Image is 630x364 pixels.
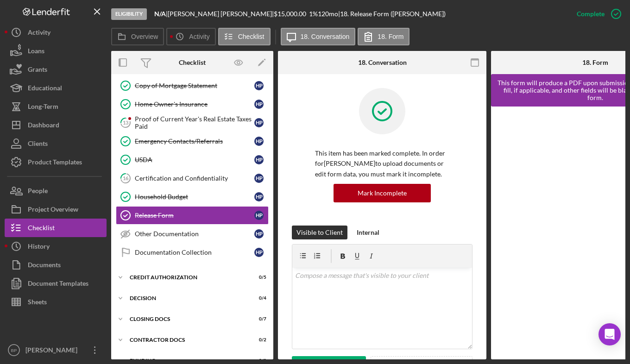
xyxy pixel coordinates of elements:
[130,295,243,301] div: Decision
[135,100,254,108] div: Home Owner's Insurance
[135,175,254,182] div: Certification and Confidentiality
[577,5,605,23] div: Complete
[301,33,350,40] label: 18. Conversation
[281,28,356,45] button: 18. Conversation
[5,341,107,359] button: BP[PERSON_NAME]
[135,193,254,201] div: Household Budget
[135,212,254,219] div: Release Form
[130,316,243,322] div: CLOSING DOCS
[254,229,264,238] div: H P
[23,341,83,362] div: [PERSON_NAME]
[5,293,107,311] a: Sheets
[116,225,269,243] a: Other DocumentationHP
[357,226,379,239] div: Internal
[28,219,55,239] div: Checklist
[116,243,269,262] a: Documentation CollectionHP
[5,219,107,237] button: Checklist
[378,33,403,40] label: 18. Form
[5,256,107,274] button: Documents
[131,33,158,40] label: Overview
[28,237,50,258] div: History
[250,316,266,322] div: 0 / 7
[189,33,209,40] label: Activity
[567,5,625,23] button: Complete
[334,184,431,202] button: Mark Incomplete
[238,33,265,40] label: Checklist
[116,188,269,206] a: Household BudgetHP
[123,119,128,126] tspan: 13
[352,226,384,239] button: Internal
[309,10,318,18] div: 1 %
[130,275,243,280] div: CREDIT AUTHORIZATION
[135,249,254,256] div: Documentation Collection
[166,28,215,45] button: Activity
[123,175,129,181] tspan: 16
[254,192,264,201] div: H P
[5,274,107,293] button: Document Templates
[168,10,274,18] div: [PERSON_NAME] [PERSON_NAME] |
[130,358,243,364] div: Funding
[135,115,254,130] div: Proof of Current Year's Real Estate Taxes Paid
[358,28,409,45] button: 18. Form
[111,28,164,45] button: Overview
[5,237,107,256] button: History
[116,206,269,225] a: Release FormHP
[250,295,266,301] div: 0 / 4
[598,323,621,345] div: Open Intercom Messenger
[130,337,243,343] div: Contractor Docs
[254,118,264,127] div: H P
[111,8,147,20] div: Eligibility
[254,100,264,109] div: H P
[218,28,271,45] button: Checklist
[116,95,269,113] a: Home Owner's InsuranceHP
[11,348,17,353] text: BP
[582,59,608,66] div: 18. Form
[254,211,264,220] div: H P
[338,10,446,18] div: | 18. Release Form ([PERSON_NAME])
[28,274,88,295] div: Document Templates
[250,358,266,364] div: 0 / 8
[274,10,309,18] div: $15,000.00
[116,76,269,95] a: Copy of Mortgage StatementHP
[179,59,206,66] div: Checklist
[135,230,254,238] div: Other Documentation
[135,156,254,163] div: USDA
[296,226,343,239] div: Visible to Client
[254,174,264,183] div: H P
[254,81,264,90] div: H P
[135,138,254,145] div: Emergency Contacts/Referrals
[250,275,266,280] div: 0 / 5
[292,226,347,239] button: Visible to Client
[116,151,269,169] a: USDAHP
[116,132,269,151] a: Emergency Contacts/ReferralsHP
